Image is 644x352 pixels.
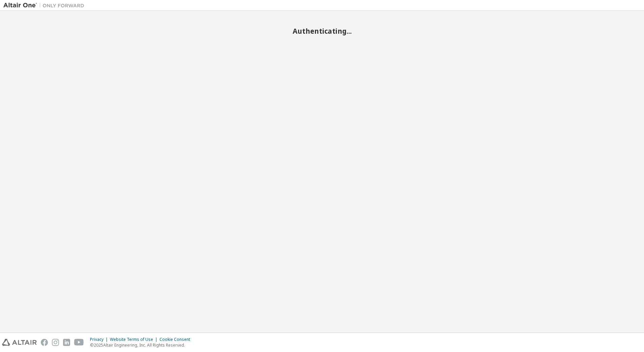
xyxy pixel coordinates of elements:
img: Altair One [3,2,88,9]
img: youtube.svg [74,339,84,346]
p: © 2025 Altair Engineering, Inc. All Rights Reserved. [90,342,194,348]
div: Website Terms of Use [110,337,159,342]
img: altair_logo.svg [2,339,37,346]
img: facebook.svg [41,339,48,346]
img: instagram.svg [52,339,59,346]
div: Privacy [90,337,110,342]
h2: Authenticating... [3,27,641,35]
div: Cookie Consent [159,337,194,342]
img: linkedin.svg [63,339,70,346]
